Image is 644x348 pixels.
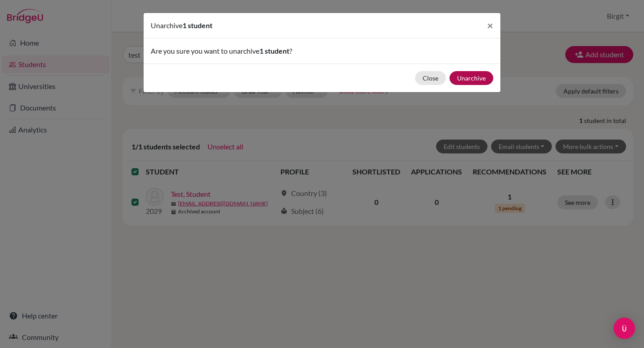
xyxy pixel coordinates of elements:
span: 1 student [182,21,212,30]
button: Close [415,71,446,85]
span: 1 student [259,47,289,55]
button: Close [480,13,500,38]
span: Unarchive [151,21,182,30]
p: Are you sure you want to unarchive ? [151,46,493,56]
button: Unarchive [449,71,493,85]
div: Open Intercom Messenger [614,318,635,339]
span: × [487,19,493,32]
